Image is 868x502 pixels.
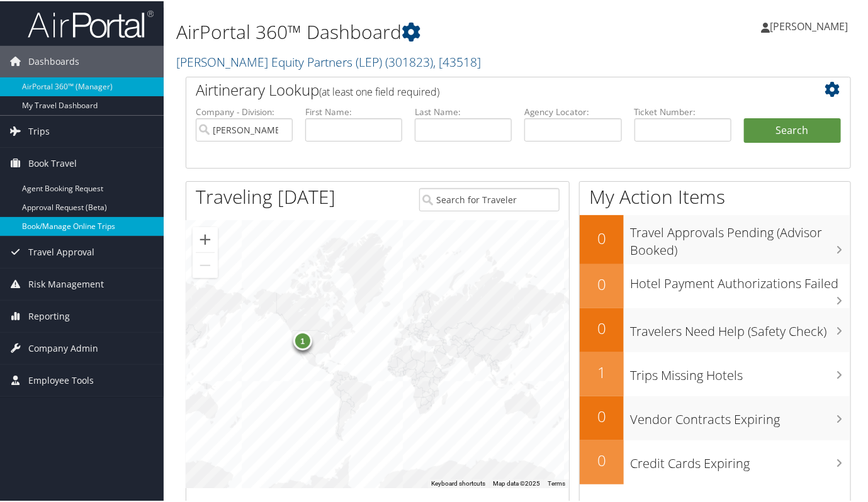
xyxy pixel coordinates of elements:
[770,18,848,32] span: [PERSON_NAME]
[319,84,439,98] span: (at least one field required)
[28,45,79,76] span: Dashboards
[524,104,621,117] label: Agency Locator:
[305,104,402,117] label: First Name:
[580,226,624,248] h2: 0
[415,104,512,117] label: Last Name:
[580,182,850,209] h1: My Action Items
[580,316,624,338] h2: 0
[293,330,312,349] div: 1
[630,359,850,383] h3: Trips Missing Hotels
[176,18,633,44] h1: AirPortal 360™ Dashboard
[419,187,560,210] input: Search for Traveler
[744,117,841,142] button: Search
[630,403,850,427] h3: Vendor Contracts Expiring
[196,104,293,117] label: Company - Division:
[580,360,624,382] h2: 1
[580,449,624,470] h2: 0
[580,272,624,294] h2: 0
[630,447,850,471] h3: Credit Cards Expiring
[193,226,218,251] button: Zoom in
[28,364,94,395] span: Employee Tools
[196,182,335,209] h1: Traveling [DATE]
[431,478,485,487] button: Keyboard shortcuts
[196,78,786,99] h2: Airtinerary Lookup
[193,252,218,277] button: Zoom out
[28,114,50,146] span: Trips
[28,267,104,299] span: Risk Management
[189,471,231,487] img: Google
[630,267,850,291] h3: Hotel Payment Authorizations Failed
[580,351,850,395] a: 1Trips Missing Hotels
[28,235,94,267] span: Travel Approval
[761,6,860,44] a: [PERSON_NAME]
[580,395,850,439] a: 0Vendor Contracts Expiring
[634,104,731,117] label: Ticket Number:
[580,439,850,483] a: 0Credit Cards Expiring
[580,263,850,307] a: 0Hotel Payment Authorizations Failed
[493,479,540,486] span: Map data ©2025
[433,52,481,69] span: , [ 43518 ]
[580,214,850,262] a: 0Travel Approvals Pending (Advisor Booked)
[28,147,77,178] span: Book Travel
[28,8,154,38] img: airportal-logo.png
[580,404,624,426] h2: 0
[385,52,433,69] span: ( 301823 )
[548,479,565,486] a: Terms (opens in new tab)
[28,332,98,363] span: Company Admin
[630,315,850,339] h3: Travelers Need Help (Safety Check)
[630,216,850,258] h3: Travel Approvals Pending (Advisor Booked)
[28,299,70,331] span: Reporting
[580,307,850,351] a: 0Travelers Need Help (Safety Check)
[176,52,481,69] a: [PERSON_NAME] Equity Partners (LEP)
[189,471,231,487] a: Open this area in Google Maps (opens a new window)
